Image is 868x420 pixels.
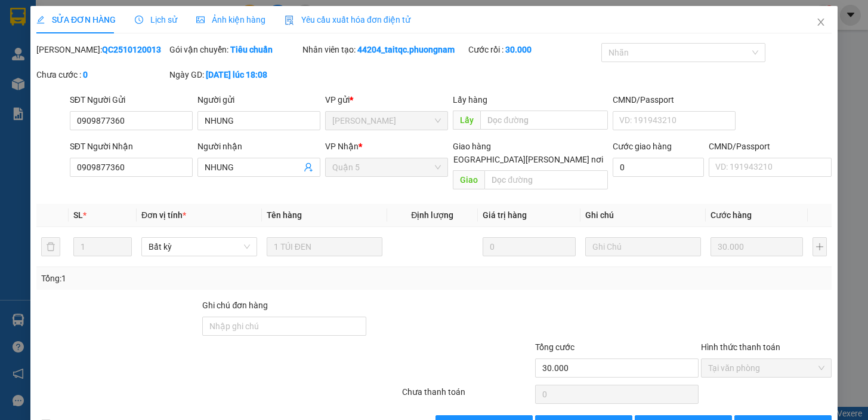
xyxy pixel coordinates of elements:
[73,210,83,220] span: SL
[149,238,250,256] span: Bất kỳ
[169,43,300,56] div: Gói vận chuyển:
[440,153,608,166] span: [GEOGRAPHIC_DATA][PERSON_NAME] nơi
[816,17,826,27] span: close
[453,142,491,151] span: Giao hàng
[302,43,467,56] div: Nhân viên tạo:
[83,70,88,79] b: 0
[484,170,608,189] input: Dọc đường
[580,204,706,227] th: Ghi chú
[468,43,599,56] div: Cước rồi :
[135,15,177,24] span: Lịch sử
[711,210,752,220] span: Cước hàng
[267,237,382,256] input: VD: Bàn, Ghế
[230,45,273,54] b: Tiêu chuẩn
[202,317,366,336] input: Ghi chú đơn hàng
[41,272,336,285] div: Tổng: 1
[102,45,161,54] b: QC2510120013
[453,95,487,105] span: Lấy hàng
[70,93,193,106] div: SĐT Người Gửi
[357,45,455,54] b: 44204_taitqc.phuongnam
[285,15,410,24] span: Yêu cầu xuất hóa đơn điện tử
[535,342,574,352] span: Tổng cước
[453,170,484,189] span: Giao
[70,140,193,153] div: SĐT Người Nhận
[36,15,116,24] span: SỬA ĐƠN HÀNG
[197,93,320,106] div: Người gửi
[332,112,441,130] span: Ninh Hòa
[711,237,804,256] input: 0
[135,16,143,24] span: clock-circle
[613,158,704,177] input: Cước giao hàng
[304,163,313,172] span: user-add
[480,111,608,130] input: Dọc đường
[332,158,441,176] span: Quận 5
[613,142,672,151] label: Cước giao hàng
[325,142,359,151] span: VP Nhận
[813,237,827,256] button: plus
[483,210,527,220] span: Giá trị hàng
[804,6,838,39] button: Close
[41,237,60,256] button: delete
[196,16,205,24] span: picture
[285,16,294,25] img: icon
[267,210,302,220] span: Tên hàng
[169,68,300,81] div: Ngày GD:
[708,359,824,377] span: Tại văn phòng
[483,237,576,256] input: 0
[36,43,167,56] div: [PERSON_NAME]:
[325,93,448,106] div: VP gửi
[197,140,320,153] div: Người nhận
[505,45,532,54] b: 30.000
[613,93,736,106] div: CMND/Passport
[36,68,167,81] div: Chưa cước :
[206,70,267,79] b: [DATE] lúc 18:08
[401,385,534,406] div: Chưa thanh toán
[202,301,268,310] label: Ghi chú đơn hàng
[36,16,45,24] span: edit
[453,111,480,130] span: Lấy
[709,140,832,153] div: CMND/Passport
[585,237,701,256] input: Ghi Chú
[701,342,780,352] label: Hình thức thanh toán
[411,210,453,220] span: Định lượng
[196,15,265,24] span: Ảnh kiện hàng
[141,210,186,220] span: Đơn vị tính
